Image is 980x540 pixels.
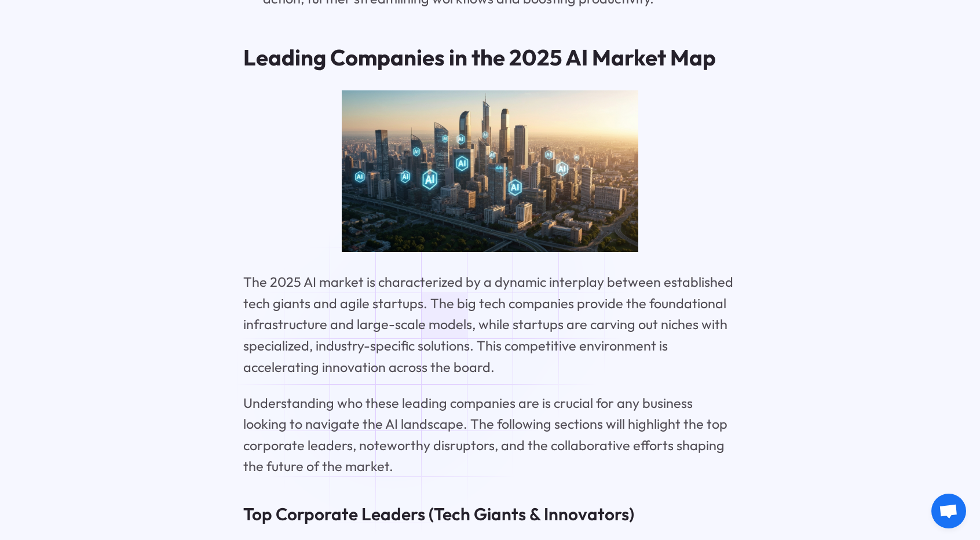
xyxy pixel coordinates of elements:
[931,494,966,528] div: 채팅 열기
[342,90,638,252] img: AI companies cityscape digital art
[243,502,737,527] h3: Top Corporate Leaders (Tech Giants & Innovators)
[243,393,737,477] p: Understanding who these leading companies are is crucial for any business looking to navigate the...
[243,272,737,378] p: The 2025 AI market is characterized by a dynamic interplay between established tech giants and ag...
[243,45,737,71] h2: Leading Companies in the 2025 AI Market Map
